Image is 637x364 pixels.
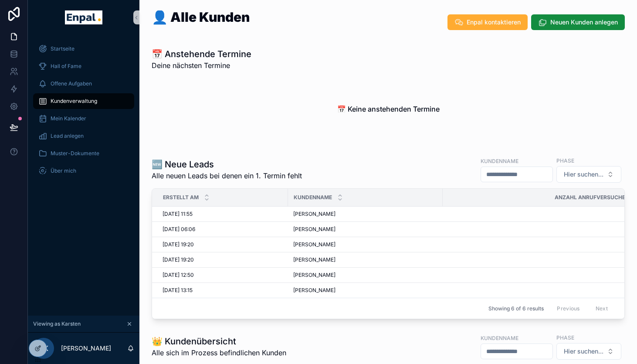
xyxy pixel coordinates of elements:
h1: 🆕 Neue Leads [152,158,302,170]
span: Über mich [51,167,76,174]
h1: 👤 Alle Kunden [152,10,250,24]
span: [DATE] 11:55 [163,211,193,218]
a: Offene Aufgaben [33,76,134,92]
a: 5 [448,256,637,263]
span: [DATE] 06:06 [163,226,195,233]
span: Hier suchen... [564,170,603,179]
span: Anzahl Anrufversuche [555,194,625,201]
span: Mein Kalender [51,115,86,122]
span: [PERSON_NAME] [293,211,335,218]
span: [PERSON_NAME] [293,287,335,294]
div: scrollable content [28,35,139,190]
a: [DATE] 12:50 [163,272,283,279]
span: Neuen Kunden anlegen [550,18,618,27]
span: Viewing as Karsten [33,320,81,327]
a: [PERSON_NAME] [293,272,437,279]
a: 1 [448,211,637,218]
span: [PERSON_NAME] [293,226,335,233]
a: Hall of Fame [33,58,134,74]
a: [PERSON_NAME] [293,211,437,218]
h2: 📅 Keine anstehenden Termine [337,104,440,114]
a: [DATE] 13:15 [163,287,283,294]
span: [PERSON_NAME] [293,256,335,263]
span: [DATE] 19:20 [163,256,194,263]
a: 4 [448,272,637,279]
span: [DATE] 13:15 [163,287,193,294]
span: Hier suchen... [564,347,603,356]
span: Showing 6 of 6 results [488,305,544,312]
a: [DATE] 06:06 [163,226,283,233]
h1: 👑 Kundenübersicht [152,335,286,347]
span: Lead anlegen [51,133,84,139]
h1: 📅 Anstehende Termine [152,48,251,60]
label: Kundenname [481,334,518,342]
span: Enpal kontaktieren [467,18,521,27]
span: [DATE] 19:20 [163,241,194,248]
label: Kundenname [481,157,518,165]
a: Muster-Dokumente [33,146,134,161]
span: [PERSON_NAME] [293,272,335,279]
a: [DATE] 19:20 [163,256,283,263]
a: Über mich [33,163,134,179]
p: [PERSON_NAME] [61,344,111,353]
label: Phase [556,156,574,164]
span: Offene Aufgaben [51,80,92,87]
span: Deine nächsten Termine [152,60,251,71]
a: [PERSON_NAME] [293,256,437,263]
button: Enpal kontaktieren [447,14,528,30]
a: [PERSON_NAME] [293,241,437,248]
span: Hall of Fame [51,63,81,70]
label: Phase [556,333,574,341]
span: Erstellt Am [163,194,199,201]
img: App logo [65,10,102,24]
span: Kundenname [294,194,332,201]
a: Startseite [33,41,134,57]
a: [PERSON_NAME] [293,226,437,233]
span: [DATE] 12:50 [163,272,194,279]
span: Startseite [51,45,75,52]
a: 5 [448,241,637,248]
span: Alle sich im Prozess befindlichen Kunden [152,347,286,358]
a: [PERSON_NAME] [293,287,437,294]
a: 2 [448,287,637,294]
a: [DATE] 19:20 [163,241,283,248]
button: Neuen Kunden anlegen [531,14,625,30]
button: Select Button [556,166,621,183]
span: Muster-Dokumente [51,150,99,157]
span: [PERSON_NAME] [293,241,335,248]
button: Select Button [556,343,621,360]
span: Alle neuen Leads bei denen ein 1. Termin fehlt [152,170,302,181]
a: 5 [448,226,637,233]
a: Kundenverwaltung [33,93,134,109]
a: Mein Kalender [33,111,134,126]
a: [DATE] 11:55 [163,211,283,218]
a: Lead anlegen [33,128,134,144]
span: Kundenverwaltung [51,98,97,105]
